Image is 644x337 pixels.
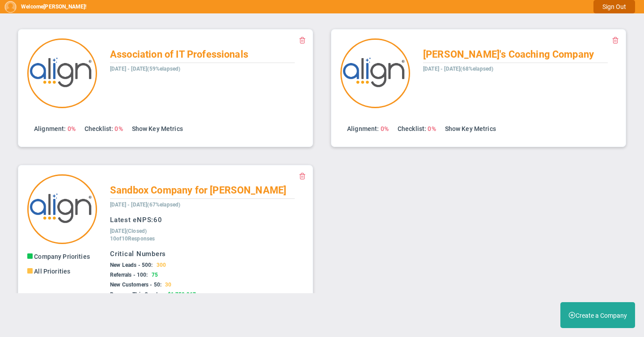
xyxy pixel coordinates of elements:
[445,125,496,132] a: Show Key Metrics
[110,282,161,288] span: New Customers - 50:
[110,49,248,60] span: Association of IT Professionals
[128,236,155,242] span: Responses
[160,66,180,72] span: elapsed)
[4,1,17,13] img: 51354.Person.photo
[560,302,635,328] button: Create a Company
[110,291,164,298] span: Revenue This Quarter:
[110,185,286,196] span: Sandbox Company for [PERSON_NAME]
[441,66,443,72] span: -
[27,38,97,108] img: 20836.Company.photo
[110,272,148,278] span: Referrals - 100:
[34,125,66,132] span: Alignment:
[43,4,85,10] span: [PERSON_NAME]
[460,66,462,72] span: (
[34,253,90,260] span: Company Priorities
[110,249,295,259] h3: Critical Numbers
[127,66,130,72] span: -
[147,202,149,208] span: (
[381,125,389,132] span: 0%
[423,49,594,60] span: [PERSON_NAME]'s Coaching Company
[122,236,128,242] span: 10
[110,236,116,242] span: 10
[153,216,162,224] span: 60
[68,125,76,132] span: 0%
[168,291,196,298] span: $1,758,367
[131,202,147,208] span: [DATE]
[27,174,97,244] img: 33511.Company.photo
[428,125,436,132] span: 0%
[157,262,166,268] span: 300
[110,228,126,234] span: [DATE]
[132,125,183,132] a: Show Key Metrics
[116,236,121,242] span: of
[149,66,160,72] span: 59%
[340,38,410,108] img: 20858.Company.photo
[473,66,493,72] span: elapsed)
[127,202,130,208] span: -
[147,66,149,72] span: (
[423,66,439,72] span: [DATE]
[444,66,460,72] span: [DATE]
[110,202,126,208] span: [DATE]
[110,262,153,268] span: New Leads - 500:
[114,125,123,132] span: 0%
[160,202,180,208] span: elapsed)
[149,202,160,208] span: 67%
[131,66,147,72] span: [DATE]
[110,216,153,224] span: Latest eNPS:
[462,66,473,72] span: 68%
[347,125,379,132] span: Alignment:
[21,4,86,10] h5: Welcome !
[34,268,70,275] span: All Priorities
[110,66,126,72] span: [DATE]
[126,228,147,234] span: (Closed)
[165,282,171,288] span: 30
[398,125,426,132] span: Checklist:
[85,125,113,132] span: Checklist:
[152,272,158,278] span: 75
